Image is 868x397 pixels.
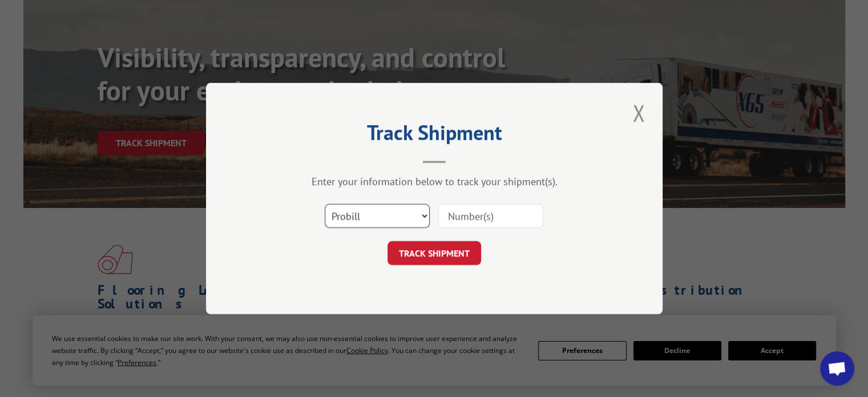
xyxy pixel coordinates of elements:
[387,241,481,265] button: TRACK SHIPMENT
[820,351,854,386] a: Open chat
[263,175,605,188] div: Enter your information below to track your shipment(s).
[629,97,648,129] button: Close modal
[263,125,605,146] h2: Track Shipment
[438,204,543,228] input: Number(s)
